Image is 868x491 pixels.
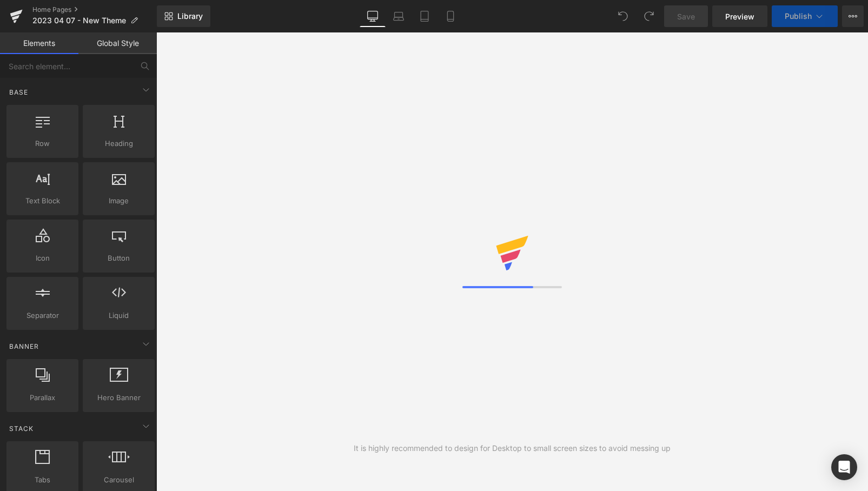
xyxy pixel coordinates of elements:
span: Icon [10,253,75,264]
a: New Library [157,5,210,27]
span: Stack [8,423,35,434]
span: Publish [785,12,812,21]
span: Save [677,11,695,22]
span: Heading [86,138,151,149]
span: Liquid [86,310,151,321]
span: Parallax [10,392,75,403]
span: Separator [10,310,75,321]
span: Row [10,138,75,149]
button: Redo [638,5,660,27]
span: Banner [8,341,40,351]
button: Publish [772,5,838,27]
span: Hero Banner [86,392,151,403]
span: Tabs [10,474,75,486]
a: Desktop [360,5,386,27]
span: Button [86,253,151,264]
a: Tablet [412,5,438,27]
span: Image [86,195,151,207]
a: Global Style [78,32,157,54]
a: Mobile [438,5,463,27]
div: Open Intercom Messenger [831,454,857,480]
span: Library [177,11,203,21]
a: Laptop [386,5,412,27]
span: Carousel [86,474,151,486]
span: Preview [725,11,754,22]
a: Preview [712,5,767,27]
span: 2023 04 07 - New Theme [32,16,126,25]
span: Base [8,87,29,97]
span: Text Block [10,195,75,207]
button: More [842,5,864,27]
button: Undo [612,5,634,27]
div: It is highly recommended to design for Desktop to small screen sizes to avoid messing up [354,442,671,454]
a: Home Pages [32,5,157,14]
